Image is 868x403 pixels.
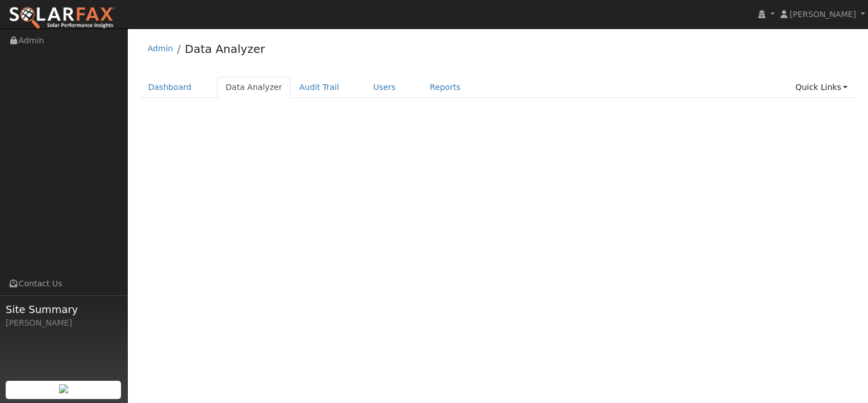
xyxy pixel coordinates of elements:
a: Audit Trail [291,77,348,98]
div: [PERSON_NAME] [6,317,122,329]
a: Data Analyzer [217,77,291,98]
a: Admin [148,44,173,53]
a: Reports [422,77,469,98]
span: Site Summary [6,302,122,317]
a: Dashboard [140,77,201,98]
a: Quick Links [787,77,856,98]
a: Users [365,77,404,98]
img: retrieve [59,384,68,393]
a: Data Analyzer [185,42,265,56]
span: [PERSON_NAME] [790,10,856,19]
img: SolarFax [9,6,115,30]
